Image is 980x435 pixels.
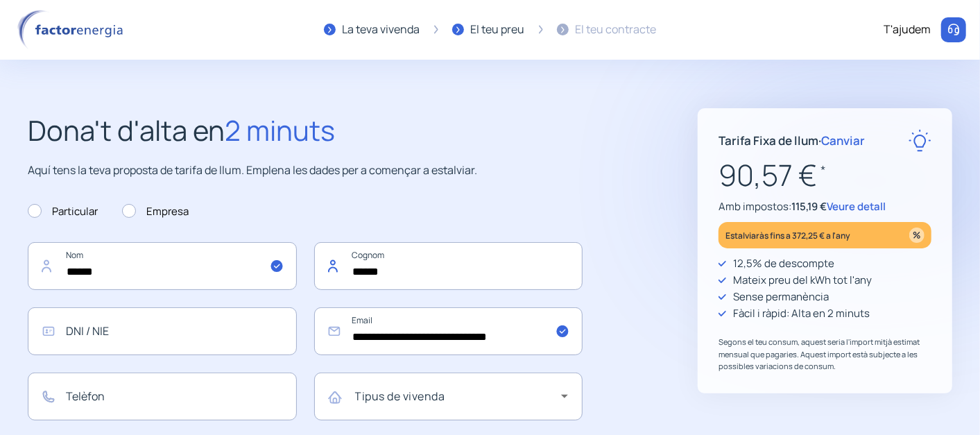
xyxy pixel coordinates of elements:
img: percentage_icon.svg [909,228,925,243]
h2: Dona't d'alta en [28,108,583,153]
span: 115,19 € [791,199,827,214]
mat-label: Tipus de vivenda [355,389,445,404]
p: Fàcil i ràpid: Alta en 2 minuts [733,305,870,322]
img: rate-E.svg [909,129,931,152]
p: 90,57 € [719,152,931,198]
span: Canviar [821,133,865,148]
img: llamar [947,23,961,37]
p: Segons el teu consum, aquest seria l'import mitjà estimat mensual que pagaries. Aquest import est... [719,336,931,373]
div: La teva vivenda [343,21,420,39]
p: Amb impostos: [719,198,931,215]
p: Sense permanència [733,289,829,305]
div: El teu contracte [576,21,657,39]
p: Aquí tens la teva proposta de tarifa de llum. Emplena les dades per a començar a estalviar. [28,162,583,180]
label: Particular [28,203,98,220]
span: Veure detall [827,199,886,214]
label: Empresa [122,203,189,220]
p: Estalviaràs fins a 372,25 € a l'any [725,228,850,244]
div: El teu preu [471,21,525,39]
p: 12,5% de descompte [733,255,834,272]
span: 2 minuts [225,111,335,149]
p: Tarifa Fixa de llum · [719,131,865,150]
div: T'ajudem [884,21,931,39]
img: logo factor [14,10,132,50]
p: Mateix preu del kWh tot l'any [733,272,872,289]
